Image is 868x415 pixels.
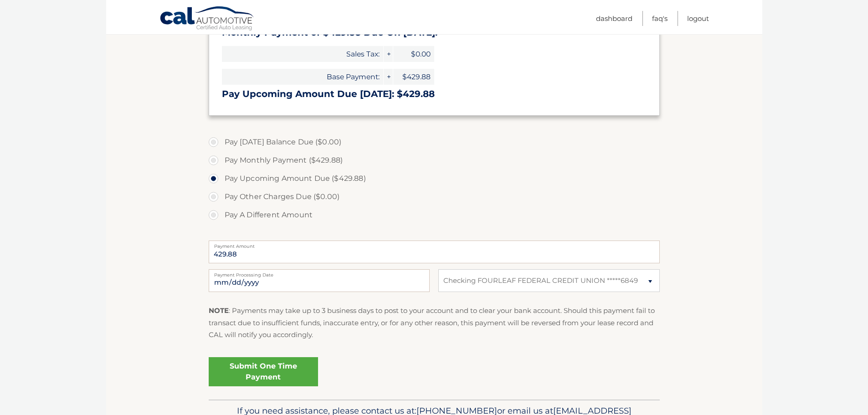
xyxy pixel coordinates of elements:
[222,88,647,100] h3: Pay Upcoming Amount Due [DATE]: $429.88
[209,169,660,188] label: Pay Upcoming Amount Due ($429.88)
[652,11,668,26] a: FAQ's
[159,6,255,32] a: Cal Automotive
[209,188,660,206] label: Pay Other Charges Due ($0.00)
[209,241,660,248] label: Payment Amount
[209,206,660,224] label: Pay A Different Amount
[393,69,434,85] span: $429.88
[209,357,318,386] a: Submit One Time Payment
[209,133,660,151] label: Pay [DATE] Balance Due ($0.00)
[384,46,393,62] span: +
[687,11,709,26] a: Logout
[209,151,660,169] label: Pay Monthly Payment ($429.88)
[393,46,434,62] span: $0.00
[209,306,229,315] strong: NOTE
[222,46,383,62] span: Sales Tax:
[596,11,632,26] a: Dashboard
[209,269,430,292] input: Payment Date
[209,241,660,263] input: Payment Amount
[209,305,660,341] p: : Payments may take up to 3 business days to post to your account and to clear your bank account....
[209,269,430,277] label: Payment Processing Date
[222,69,383,85] span: Base Payment:
[384,69,393,85] span: +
